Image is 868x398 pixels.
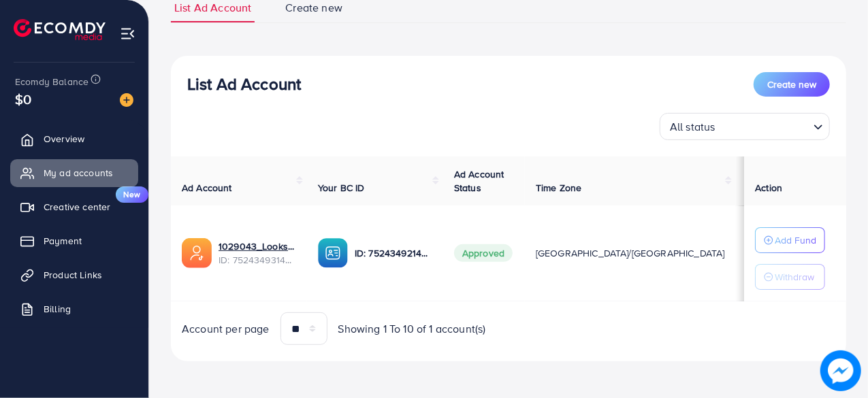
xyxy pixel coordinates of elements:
[219,239,296,267] div: <span class='underline'>1029043_Looks By Bia_1751899097390</span></br>7524349314835939345
[15,75,89,88] span: Ecomdy Balance
[755,227,825,253] button: Add Fund
[219,253,296,267] span: ID: 7524349314835939345
[219,239,296,253] a: 1029043_Looks By Bia_1751899097390
[120,26,135,42] img: menu
[660,113,830,140] div: Search for option
[755,181,782,195] span: Action
[182,181,232,195] span: Ad Account
[10,193,138,220] a: Creative centerNew
[182,238,212,268] img: ic-ads-acc.e4c84228.svg
[116,186,148,203] span: New
[318,238,348,268] img: ic-ba-acc.ded83a64.svg
[454,244,513,262] span: Approved
[754,72,830,97] button: Create new
[44,302,71,316] span: Billing
[820,350,861,391] img: image
[182,321,270,337] span: Account per page
[536,181,581,195] span: Time Zone
[44,200,110,214] span: Creative center
[767,78,816,91] span: Create new
[10,159,138,186] a: My ad accounts
[720,114,808,137] input: Search for option
[10,261,138,288] a: Product Links
[338,321,486,337] span: Showing 1 To 10 of 1 account(s)
[44,132,84,146] span: Overview
[318,181,365,195] span: Your BC ID
[44,166,113,180] span: My ad accounts
[454,167,504,195] span: Ad Account Status
[10,295,138,322] a: Billing
[775,232,816,248] p: Add Fund
[187,74,301,94] h3: List Ad Account
[536,246,725,260] span: [GEOGRAPHIC_DATA]/[GEOGRAPHIC_DATA]
[120,93,133,107] img: image
[667,117,718,137] span: All status
[755,264,825,290] button: Withdraw
[44,234,82,248] span: Payment
[14,19,106,40] img: logo
[355,245,432,261] p: ID: 7524349214285922321
[10,227,138,254] a: Payment
[775,269,814,285] p: Withdraw
[15,89,31,109] span: $0
[44,268,102,282] span: Product Links
[10,125,138,152] a: Overview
